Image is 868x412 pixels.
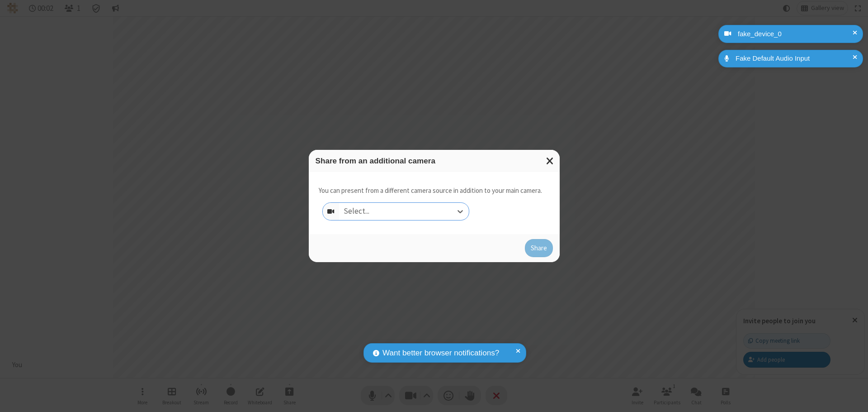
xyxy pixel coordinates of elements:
[319,186,542,196] p: You can present from a different camera source in addition to your main camera.
[316,157,553,165] h3: Share from an additional camera
[541,150,560,172] button: Close modal
[525,239,553,257] button: Share
[732,53,856,64] div: Fake Default Audio Input
[735,29,856,39] div: fake_device_0
[382,347,499,359] span: Want better browser notifications?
